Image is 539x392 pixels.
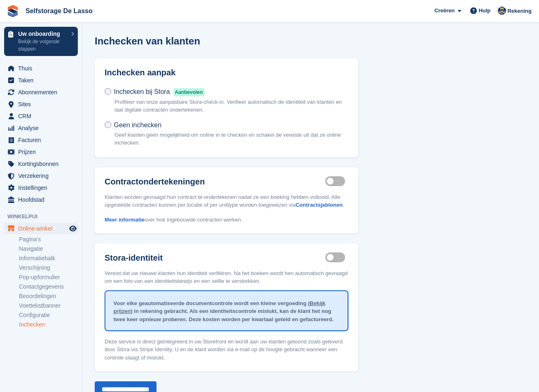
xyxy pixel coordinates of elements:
a: Uw onboarding Bekijk de volgende stappen [4,27,78,56]
a: menu [4,170,78,182]
span: Sites [18,98,68,110]
a: Voettekstbanner [19,302,78,310]
span: Verzekering [18,170,68,182]
a: menu [4,146,78,158]
a: menu [4,122,78,134]
span: Aanbevolen [173,88,205,96]
div: Voor elke geautomatiseerde documentcontrole wordt een kleine vergoeding ( ) in rekening gebracht.... [105,293,348,330]
p: over hoe ingebouwde contracten werken. [105,211,348,224]
img: stora-icon-8386f47178a22dfd0bd8f6a31ec36ba5ce8667c1dd55bd0f319d3a0aa187defe.svg [7,5,19,17]
label: Integrated contract signing enabled [325,180,348,182]
p: Klanten worden gevraagd hun contract te ondertekenen nadat ze een boeking hebben voltooid. Alle o... [105,188,348,209]
p: Vereist dat uw nieuwe klanten hun identiteit verifiëren. Na het boeken wordt hen automatisch gevr... [105,264,348,285]
span: Geen inchecken [114,121,161,128]
span: Hulp [478,7,490,15]
a: Beoordelingen [19,292,78,300]
span: Instellingen [18,182,68,194]
p: Profiteer van onze aanpasbare Stora-check-in. Verifieer automatisch de identiteit van klanten en ... [114,98,348,114]
p: Bekijk de volgende stappen [18,38,67,53]
a: menu [4,182,78,194]
a: menu [4,194,78,205]
a: Contractsjablonen [296,202,343,208]
input: Inchecken bij StoraAanbevolen Profiteer van onze aanpasbare Stora-check-in. Verifieer automatisch... [105,88,111,95]
span: Rekening [507,7,532,15]
a: Configuratie [19,311,78,319]
label: Identity proof enabled [325,257,348,258]
a: menu [4,75,78,86]
span: Online winkel [18,223,68,234]
a: Meer informatie [105,217,145,223]
a: Previewwinkel [68,224,78,233]
p: Uw onboarding [18,31,67,37]
label: Stora-identiteit [105,253,325,263]
img: Daan Jansen [498,7,506,15]
span: Abonnementen [18,86,68,98]
span: Winkelpui [7,212,82,221]
a: menu [4,86,78,98]
a: Informatiebalk [19,254,78,262]
a: menu [4,158,78,170]
span: Kortingsbonnen [18,158,68,170]
span: Analyse [18,122,68,134]
span: Facturen [18,134,68,146]
a: Pop-upformulier [19,273,78,281]
a: Pagina's [19,236,78,243]
a: Navigatie [19,245,78,253]
a: menu [4,98,78,110]
a: Verschijning [19,264,78,272]
p: Deze service is direct geïntegreerd in uw Storefront en wordt aan uw klanten getoond zoals geleve... [105,333,348,362]
h2: Inchecken aanpak [105,68,348,77]
span: Thuis [18,63,68,74]
a: menu [4,134,78,146]
span: CRM [18,110,68,122]
h1: Inchecken van klanten [95,35,200,47]
input: Geen inchecken Geef klanten geen mogelijkheid om online in te checken en schakel de vereiste uit ... [105,121,111,128]
a: menu [4,223,78,234]
span: Hoofdstad [18,194,68,205]
span: Taken [18,75,68,86]
a: Inchecken [19,321,78,329]
a: menu [4,63,78,74]
label: Contractondertekeningen [105,177,325,187]
span: Creëren [434,7,455,15]
span: Prijzen [18,146,68,158]
span: Inchecken bij Stora [114,88,170,95]
a: menu [4,110,78,122]
a: Contactgegevens [19,283,78,291]
a: Selfstorage De Lasso [22,4,96,18]
p: Geef klanten geen mogelijkheid om online in te checken en schakel de vereiste uit dat ze online i... [114,131,348,147]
